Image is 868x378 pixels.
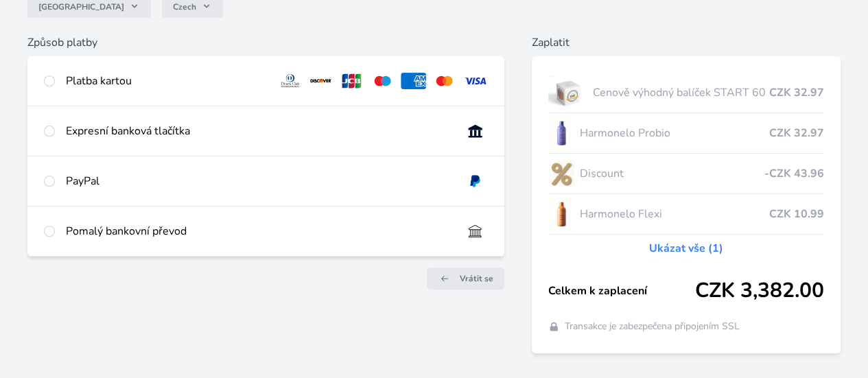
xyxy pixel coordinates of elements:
[462,73,488,89] img: visa.svg
[548,116,574,150] img: CLEAN_PROBIO_se_stinem_x-lo.jpg
[66,223,451,239] div: Pomalý bankovní převod
[769,125,824,141] span: CZK 32.97
[548,75,587,110] img: start.jpg
[173,1,196,12] span: Czech
[38,1,124,12] span: [GEOGRAPHIC_DATA]
[308,73,333,89] img: discover.svg
[27,34,504,51] h6: Způsob platby
[427,268,504,290] a: Vrátit se
[580,125,769,141] span: Harmonelo Probio
[460,273,493,284] span: Vrátit se
[339,73,364,89] img: jcb.svg
[66,173,451,189] div: PayPal
[769,84,824,101] span: CZK 32.97
[532,34,841,51] h6: Zaplatit
[66,73,267,89] div: Platba kartou
[580,165,764,182] span: Discount
[401,73,426,89] img: amex.svg
[548,197,574,231] img: CLEAN_FLEXI_se_stinem_x-hi_(1)-lo.jpg
[548,283,695,299] span: Celkem k zaplacení
[695,279,824,303] span: CZK 3,382.00
[764,165,824,182] span: -CZK 43.96
[649,240,723,257] a: Ukázat vše (1)
[370,73,395,89] img: maestro.svg
[593,84,769,101] span: Cenově výhodný balíček START 60
[462,223,488,239] img: bankTransfer_IBAN.svg
[278,73,303,89] img: diners.svg
[565,320,740,333] span: Transakce je zabezpečena připojením SSL
[66,123,451,139] div: Expresní banková tlačítka
[462,123,488,139] img: onlineBanking_CZ.svg
[432,73,457,89] img: mc.svg
[548,156,574,191] img: discount-lo.png
[580,206,769,222] span: Harmonelo Flexi
[462,173,488,189] img: paypal.svg
[769,206,824,222] span: CZK 10.99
